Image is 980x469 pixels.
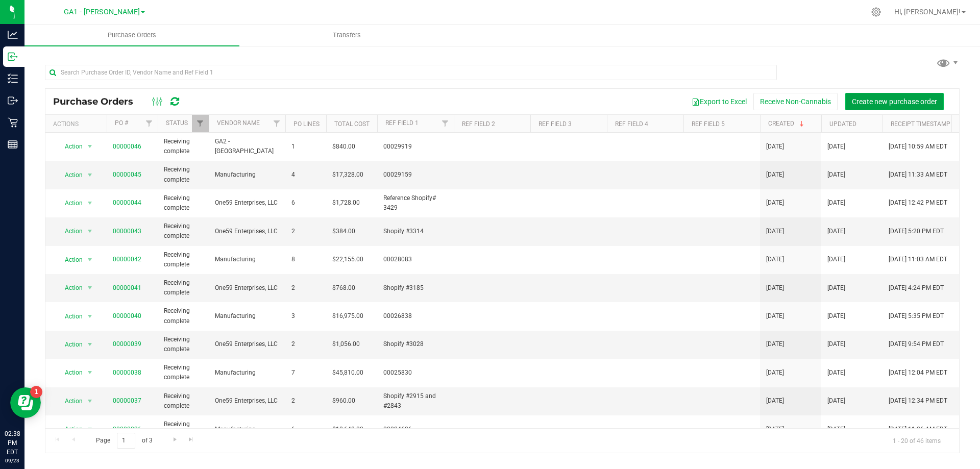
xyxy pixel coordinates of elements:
[462,120,495,128] a: Ref Field 2
[10,387,41,418] iframe: Resource center
[113,426,141,433] a: 00000036
[889,425,947,434] span: [DATE] 11:26 AM EDT
[215,198,279,208] span: One59 Enterprises, LLC
[84,337,96,352] span: select
[766,283,784,293] span: [DATE]
[827,198,845,208] span: [DATE]
[56,394,83,408] span: Action
[383,311,448,321] span: 00026838
[827,255,845,264] span: [DATE]
[332,227,355,236] span: $384.00
[889,255,947,264] span: [DATE] 11:03 AM EDT
[827,368,845,378] span: [DATE]
[24,24,239,46] a: Purchase Orders
[215,396,279,406] span: One59 Enterprises, LLC
[332,339,360,349] span: $1,056.00
[56,196,83,210] span: Action
[332,311,363,321] span: $16,975.00
[889,339,944,349] span: [DATE] 9:54 PM EDT
[56,168,83,182] span: Action
[891,120,950,128] a: Receipt Timestamp
[334,120,370,128] a: Total Cost
[766,368,784,378] span: [DATE]
[845,93,944,110] button: Create new purchase order
[239,24,454,46] a: Transfers
[167,433,182,447] a: Go to the next page
[215,227,279,236] span: One59 Enterprises, LLC
[164,306,203,326] span: Receiving complete
[113,369,141,376] a: 00000038
[332,368,363,378] span: $45,810.00
[115,119,128,127] a: PO #
[383,425,448,434] span: 00024626
[8,73,18,84] inline-svg: Inventory
[56,139,83,154] span: Action
[383,142,448,152] span: 00029919
[827,396,845,406] span: [DATE]
[45,65,777,80] input: Search Purchase Order ID, Vendor Name and Ref Field 1
[291,142,320,152] span: 1
[53,96,143,107] span: Purchase Orders
[332,198,360,208] span: $1,728.00
[383,193,448,213] span: Reference Shopify# 3429
[889,142,947,152] span: [DATE] 10:59 AM EDT
[319,31,375,40] span: Transfers
[383,255,448,264] span: 00028083
[113,397,141,404] a: 00000037
[383,170,448,180] span: 00029159
[56,281,83,295] span: Action
[113,171,141,178] a: 00000045
[685,93,753,110] button: Export to Excel
[852,97,937,106] span: Create new purchase order
[84,309,96,324] span: select
[56,253,83,267] span: Action
[766,170,784,180] span: [DATE]
[383,368,448,378] span: 00025830
[753,93,838,110] button: Receive Non-Cannabis
[332,283,355,293] span: $768.00
[538,120,572,128] a: Ref Field 3
[8,139,18,150] inline-svg: Reports
[291,198,320,208] span: 6
[332,170,363,180] span: $17,328.00
[332,396,355,406] span: $960.00
[291,227,320,236] span: 2
[291,339,320,349] span: 2
[215,425,279,434] span: Manufacturing
[84,224,96,238] span: select
[766,227,784,236] span: [DATE]
[293,120,320,128] a: PO Lines
[889,311,944,321] span: [DATE] 5:35 PM EDT
[829,120,856,128] a: Updated
[113,340,141,348] a: 00000039
[113,256,141,263] a: 00000042
[332,255,363,264] span: $22,155.00
[766,339,784,349] span: [DATE]
[383,339,448,349] span: Shopify #3028
[8,117,18,128] inline-svg: Retail
[164,335,203,354] span: Receiving complete
[217,119,260,127] a: Vendor Name
[113,228,141,235] a: 00000043
[94,31,170,40] span: Purchase Orders
[164,278,203,298] span: Receiving complete
[383,283,448,293] span: Shopify #3185
[889,283,944,293] span: [DATE] 4:24 PM EDT
[889,396,947,406] span: [DATE] 12:34 PM EDT
[56,422,83,436] span: Action
[291,283,320,293] span: 2
[84,365,96,380] span: select
[692,120,725,128] a: Ref Field 5
[164,221,203,241] span: Receiving complete
[8,30,18,40] inline-svg: Analytics
[827,170,845,180] span: [DATE]
[84,394,96,408] span: select
[215,311,279,321] span: Manufacturing
[53,120,103,128] div: Actions
[615,120,648,128] a: Ref Field 4
[56,365,83,380] span: Action
[215,368,279,378] span: Manufacturing
[827,311,845,321] span: [DATE]
[141,115,158,132] a: Filter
